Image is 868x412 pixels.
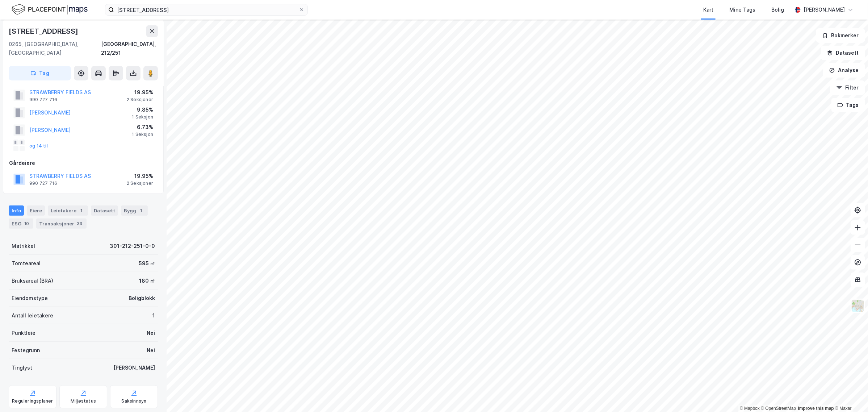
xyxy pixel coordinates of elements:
div: 301-212-251-0-0 [110,242,155,250]
div: [PERSON_NAME] [113,363,155,372]
a: OpenStreetMap [761,406,796,411]
div: Info [9,205,24,216]
div: 19.95% [127,172,153,180]
div: Bygg [121,205,148,216]
div: 2 Seksjoner [127,180,153,186]
div: Matrikkel [12,242,35,250]
div: Leietakere [48,205,88,216]
div: 180 ㎡ [139,276,155,285]
div: 595 ㎡ [139,259,155,268]
div: 990 727 716 [29,180,57,186]
button: Analyse [823,63,865,78]
div: Tinglyst [12,363,32,372]
div: 1 [78,207,85,214]
button: Tag [9,66,71,80]
div: Eiendomstype [12,294,48,303]
img: logo.f888ab2527a4732fd821a326f86c7f29.svg [12,3,88,16]
input: Søk på adresse, matrikkel, gårdeiere, leietakere eller personer [114,4,299,15]
a: Mapbox [740,406,760,411]
div: Nei [147,329,155,337]
div: 1 [152,311,155,320]
div: [STREET_ADDRESS] [9,25,80,37]
button: Bokmerker [816,28,865,43]
div: 6.73% [132,123,153,132]
button: Datasett [821,46,865,60]
div: Tomteareal [12,259,41,268]
div: 33 [76,220,84,227]
div: Nei [147,346,155,355]
div: 19.95% [127,88,153,97]
button: Filter [830,80,865,95]
div: ESG [9,219,33,229]
div: Mine Tags [729,5,755,14]
div: 1 [138,207,145,214]
div: Punktleie [12,329,35,337]
div: Festegrunn [12,346,40,355]
div: 990 727 716 [29,97,57,103]
div: 1 Seksjon [132,114,153,120]
iframe: Chat Widget [832,377,868,412]
div: Kart [703,5,713,14]
div: 2 Seksjoner [127,97,153,103]
div: 9.85% [132,105,153,114]
div: Gårdeiere [9,159,158,167]
div: Boligblokk [129,294,155,303]
div: Datasett [91,205,118,216]
a: Improve this map [798,406,834,411]
div: Transaksjoner [36,219,87,229]
button: Tags [831,98,865,112]
div: 1 Seksjon [132,132,153,137]
div: Miljøstatus [71,398,96,404]
div: [PERSON_NAME] [804,5,845,14]
div: Bolig [771,5,784,14]
div: Saksinnsyn [122,398,147,404]
div: Bruksareal (BRA) [12,276,53,285]
div: [GEOGRAPHIC_DATA], 212/251 [101,40,158,57]
div: 0265, [GEOGRAPHIC_DATA], [GEOGRAPHIC_DATA] [9,40,101,57]
div: Reguleringsplaner [12,398,53,404]
div: Eiere [27,205,45,216]
img: Z [851,299,865,313]
div: 10 [23,220,30,227]
div: Antall leietakere [12,311,53,320]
